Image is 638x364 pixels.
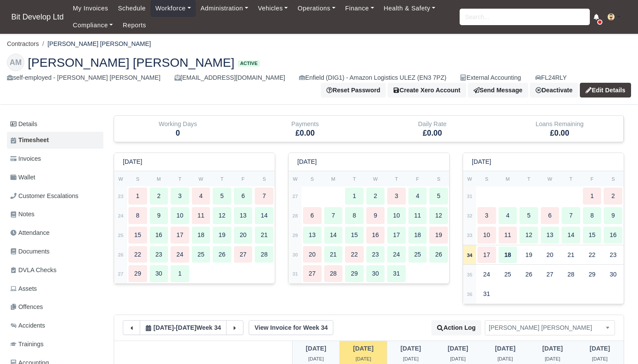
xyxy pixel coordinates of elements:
[10,154,41,164] span: Invoices
[429,188,448,205] div: 5
[477,266,496,283] div: 24
[213,188,231,205] div: 5
[150,246,168,263] div: 23
[7,116,103,132] a: Details
[388,83,466,97] button: Create Xero Account
[366,207,385,224] div: 9
[118,213,124,218] strong: 24
[241,116,368,142] div: Payments
[10,265,56,275] span: DVLA Checks
[7,280,103,297] a: Assets
[604,207,622,224] div: 9
[121,119,235,129] div: Working Days
[520,227,538,244] div: 12
[238,60,260,67] span: Active
[171,265,189,282] div: 1
[485,322,615,333] span: Alberto Mendes Moreira
[541,207,559,224] div: 6
[118,252,124,257] strong: 26
[255,227,273,244] div: 21
[503,129,617,138] h5: £0.00
[580,83,631,97] a: Edit Details
[450,356,466,361] span: 1 day from now
[128,246,147,263] div: 22
[7,188,103,205] a: Customer Escalations
[7,299,103,315] a: Offences
[604,188,622,205] div: 2
[150,207,168,224] div: 9
[369,116,496,142] div: Daily Rate
[136,176,139,182] small: S
[520,247,538,263] div: 19
[460,73,521,83] div: External Accounting
[248,129,362,138] h5: £0.00
[28,56,234,68] span: [PERSON_NAME] [PERSON_NAME]
[242,176,245,182] small: F
[249,320,333,335] a: View Invoice for Week 34
[569,176,572,182] small: T
[472,158,491,166] h6: [DATE]
[408,227,427,244] div: 18
[612,176,615,182] small: S
[7,169,103,186] a: Wallet
[353,176,356,182] small: T
[10,284,37,294] span: Assets
[303,246,322,263] div: 20
[353,345,374,352] span: 19 hours ago
[355,356,371,361] span: 19 hours ago
[495,345,515,352] span: 2 days from now
[562,266,580,283] div: 28
[10,191,79,201] span: Customer Escalations
[345,246,364,263] div: 22
[485,320,615,335] span: Alberto Mendes Moreira
[171,227,189,244] div: 17
[7,150,103,167] a: Invoices
[7,40,39,47] a: Contractors
[375,129,490,138] h5: £0.00
[345,265,364,282] div: 29
[303,227,322,244] div: 13
[467,272,473,277] strong: 35
[192,227,210,244] div: 18
[401,345,421,352] span: 4 hours from now
[592,356,608,361] span: 4 days from now
[467,233,473,238] strong: 33
[174,73,285,83] div: [EMAIL_ADDRESS][DOMAIN_NAME]
[293,213,298,218] strong: 28
[437,176,441,182] small: S
[192,246,210,263] div: 25
[118,176,123,182] small: W
[303,207,322,224] div: 6
[448,345,468,352] span: 1 day from now
[527,176,530,182] small: T
[387,246,406,263] div: 24
[123,158,142,166] h6: [DATE]
[503,119,617,129] div: Loans Remaining
[128,188,147,205] div: 1
[324,265,343,282] div: 28
[263,176,266,182] small: S
[118,194,124,199] strong: 23
[583,227,602,244] div: 15
[541,247,559,263] div: 20
[467,292,473,297] strong: 36
[10,209,34,219] span: Notes
[345,207,364,224] div: 8
[255,207,273,224] div: 14
[403,356,418,361] span: 4 hours from now
[293,233,298,238] strong: 29
[583,247,602,263] div: 22
[504,251,511,258] strong: 18
[429,246,448,263] div: 26
[10,228,49,238] span: Attendance
[293,271,298,276] strong: 31
[213,246,231,263] div: 26
[429,227,448,244] div: 19
[583,266,602,283] div: 29
[68,17,118,34] a: Compliance
[604,227,622,244] div: 16
[345,227,364,244] div: 15
[477,207,496,224] div: 3
[7,317,103,334] a: Accidents
[499,266,517,283] div: 25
